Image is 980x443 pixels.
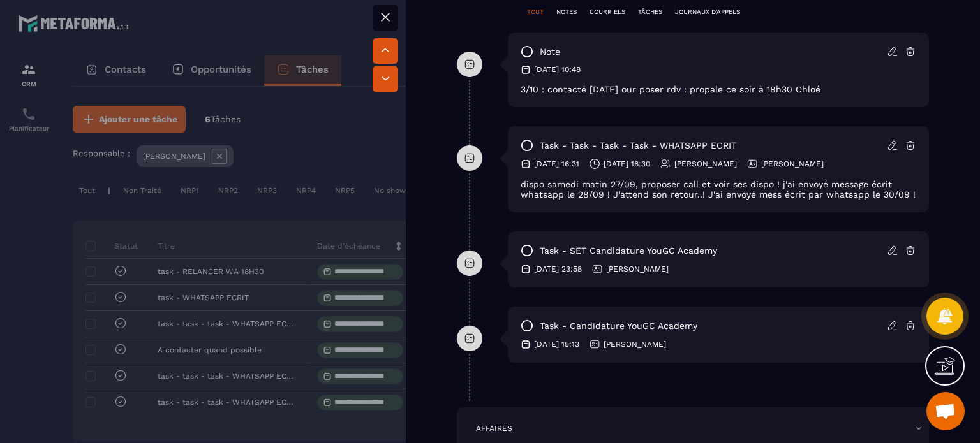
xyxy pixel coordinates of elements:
[521,84,916,94] p: 3/10 : contacté [DATE] our poser rdv : propale ce soir à 18h30 Chloé
[590,8,625,17] p: COURRIELS
[674,159,737,169] p: [PERSON_NAME]
[476,423,512,433] p: AFFAIRES
[534,64,581,75] p: [DATE] 10:48
[604,159,650,169] p: [DATE] 16:30
[534,339,579,349] p: [DATE] 15:13
[527,8,544,17] p: TOUT
[556,8,577,17] p: NOTES
[926,392,965,430] div: Ouvrir le chat
[521,179,916,200] div: dispo samedi matin 27/09, proposer call et voir ses dispo ! j'ai envoyé message écrit whatsapp le...
[761,159,824,169] p: [PERSON_NAME]
[604,339,666,349] p: [PERSON_NAME]
[540,46,560,58] p: note
[638,8,662,17] p: TÂCHES
[606,264,669,274] p: [PERSON_NAME]
[540,140,736,152] p: task - task - task - task - WHATSAPP ECRIT
[540,245,717,257] p: task - SET Candidature YouGC Academy
[540,320,697,332] p: task - Candidature YouGC Academy
[534,159,579,169] p: [DATE] 16:31
[534,264,582,274] p: [DATE] 23:58
[675,8,740,17] p: JOURNAUX D'APPELS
